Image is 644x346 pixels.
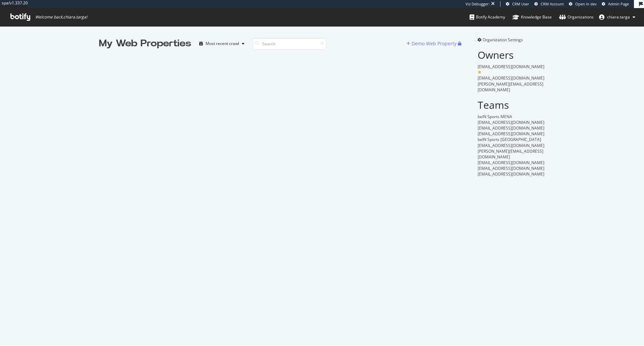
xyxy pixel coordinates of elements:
a: Botify Academy [470,8,505,26]
button: Most recent crawl [197,38,247,49]
span: [EMAIL_ADDRESS][DOMAIN_NAME] [478,75,544,81]
div: beIN Sports [GEOGRAPHIC_DATA] [478,137,545,142]
span: CRM Account [541,1,564,6]
div: Most recent crawl [206,42,239,46]
div: Knowledge Base [513,14,552,20]
span: Open in dev [575,1,597,6]
span: [EMAIL_ADDRESS][DOMAIN_NAME] [478,119,544,125]
h2: Teams [478,99,545,110]
input: Search [253,38,326,50]
span: [EMAIL_ADDRESS][DOMAIN_NAME] [478,160,544,165]
a: Demo Web Property [407,41,458,46]
span: [EMAIL_ADDRESS][DOMAIN_NAME] [478,143,544,148]
a: Open in dev [569,1,597,7]
span: Welcome back, chiara.targa ! [35,14,87,20]
span: chiara.targa [607,14,630,20]
span: CRM User [512,1,529,6]
a: CRM Account [534,1,564,7]
span: [EMAIL_ADDRESS][DOMAIN_NAME] [478,125,544,131]
a: CRM User [506,1,529,7]
h2: Owners [478,49,545,60]
span: [EMAIL_ADDRESS][DOMAIN_NAME] [478,165,544,171]
a: Organizations [559,8,594,26]
div: Demo Web Property [412,40,457,47]
span: [EMAIL_ADDRESS][DOMAIN_NAME] [478,131,544,137]
div: Organizations [559,14,594,20]
span: [EMAIL_ADDRESS][DOMAIN_NAME] [478,64,544,69]
div: Viz Debugger: [466,1,490,7]
span: Admin Page [608,1,629,6]
button: chiara.targa [594,12,641,22]
span: Organization Settings [483,37,523,43]
span: [PERSON_NAME][EMAIL_ADDRESS][DOMAIN_NAME] [478,81,543,93]
button: Demo Web Property [407,38,458,49]
span: [EMAIL_ADDRESS][DOMAIN_NAME] [478,171,544,177]
span: [PERSON_NAME][EMAIL_ADDRESS][DOMAIN_NAME] [478,148,543,160]
a: Admin Page [602,1,629,7]
div: Botify Academy [470,14,505,20]
a: Knowledge Base [513,8,552,26]
div: beIN Sports MENA [478,114,545,119]
div: My Web Properties [99,37,191,50]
